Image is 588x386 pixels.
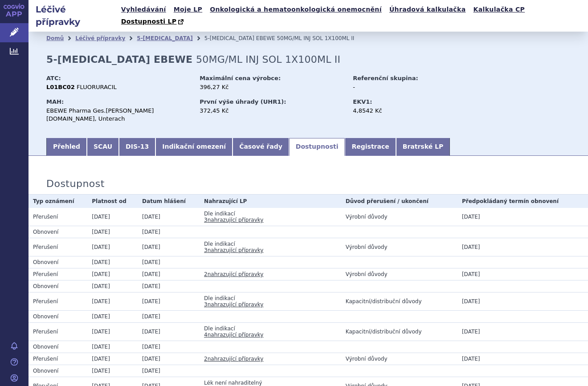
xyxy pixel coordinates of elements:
[204,35,275,41] span: 5-[MEDICAL_DATA] EBEWE
[137,35,192,41] a: 5-[MEDICAL_DATA]
[87,256,138,268] td: [DATE]
[204,380,262,386] span: Lék není nahraditelný
[46,75,61,81] strong: ATC:
[171,4,205,16] a: Moje LP
[87,208,138,226] td: [DATE]
[204,356,263,362] a: 2nahrazující přípravky
[457,195,588,208] th: Předpokládaný termín obnovení
[119,138,155,156] a: DIS-13
[138,293,200,311] td: [DATE]
[341,293,457,311] td: Kapacitní/distribuční důvody
[87,280,138,293] td: [DATE]
[200,107,344,115] div: 372,45 Kč
[341,208,457,226] td: Výrobní důvody
[457,353,588,365] td: [DATE]
[155,138,233,156] a: Indikační omezení
[138,280,200,293] td: [DATE]
[29,226,87,238] td: Obnovení
[277,35,354,41] span: 50MG/ML INJ SOL 1X100ML II
[387,4,469,16] a: Úhradová kalkulačka
[289,138,345,156] a: Dostupnosti
[457,323,588,341] td: [DATE]
[204,211,235,217] span: Dle indikací
[204,217,208,223] span: 3
[87,226,138,238] td: [DATE]
[46,138,87,156] a: Přehled
[353,107,453,115] div: 4,8542 Kč
[29,341,87,353] td: Obnovení
[138,238,200,256] td: [DATE]
[341,268,457,280] td: Výrobní důvody
[77,84,117,90] span: FLUORURACIL
[341,195,457,208] th: Důvod přerušení / ukončení
[29,256,87,268] td: Obnovení
[138,208,200,226] td: [DATE]
[345,138,396,156] a: Registrace
[29,353,87,365] td: Přerušení
[29,323,87,341] td: Přerušení
[204,301,208,308] span: 3
[87,353,138,365] td: [DATE]
[138,195,200,208] th: Datum hlášení
[200,98,286,105] strong: První výše úhrady (UHR1):
[457,293,588,311] td: [DATE]
[204,301,263,308] a: 3nahrazující přípravky
[341,353,457,365] td: Výrobní důvody
[87,323,138,341] td: [DATE]
[118,16,188,28] a: Dostupnosti LP
[29,238,87,256] td: Přerušení
[200,83,344,91] div: 396,27 Kč
[29,3,118,28] h2: Léčivé přípravky
[118,4,169,16] a: Vyhledávání
[138,226,200,238] td: [DATE]
[341,238,457,256] td: Výrobní důvody
[204,325,235,332] span: Dle indikací
[207,4,384,16] a: Onkologická a hematoonkologická onemocnění
[204,271,263,277] a: 2nahrazující přípravky
[46,84,75,90] strong: L01BC02
[87,195,138,208] th: Platnost od
[138,311,200,323] td: [DATE]
[87,268,138,280] td: [DATE]
[46,98,64,105] strong: MAH:
[396,138,450,156] a: Bratrské LP
[196,54,340,65] span: 50MG/ML INJ SOL 1X100ML II
[457,208,588,226] td: [DATE]
[138,268,200,280] td: [DATE]
[353,83,453,91] div: -
[204,332,208,338] span: 4
[138,256,200,268] td: [DATE]
[87,365,138,377] td: [DATE]
[121,18,177,25] span: Dostupnosti LP
[29,365,87,377] td: Obnovení
[29,208,87,226] td: Přerušení
[46,35,64,41] a: Domů
[29,195,87,208] th: Typ oznámení
[29,311,87,323] td: Obnovení
[46,107,191,123] div: EBEWE Pharma Ges.[PERSON_NAME][DOMAIN_NAME], Unterach
[138,341,200,353] td: [DATE]
[204,332,263,338] a: 4nahrazující přípravky
[87,238,138,256] td: [DATE]
[353,98,372,105] strong: EKV1:
[204,356,208,362] span: 2
[29,268,87,280] td: Přerušení
[87,138,119,156] a: SCAU
[204,295,235,301] span: Dle indikací
[457,238,588,256] td: [DATE]
[46,178,105,190] h3: Dostupnost
[471,4,528,16] a: Kalkulačka CP
[204,217,263,223] a: 3nahrazující přípravky
[138,353,200,365] td: [DATE]
[204,271,208,277] span: 2
[29,280,87,293] td: Obnovení
[457,268,588,280] td: [DATE]
[353,75,418,81] strong: Referenční skupina:
[87,341,138,353] td: [DATE]
[200,75,281,81] strong: Maximální cena výrobce:
[87,293,138,311] td: [DATE]
[204,241,235,247] span: Dle indikací
[138,365,200,377] td: [DATE]
[233,138,289,156] a: Časové řady
[341,323,457,341] td: Kapacitní/distribuční důvody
